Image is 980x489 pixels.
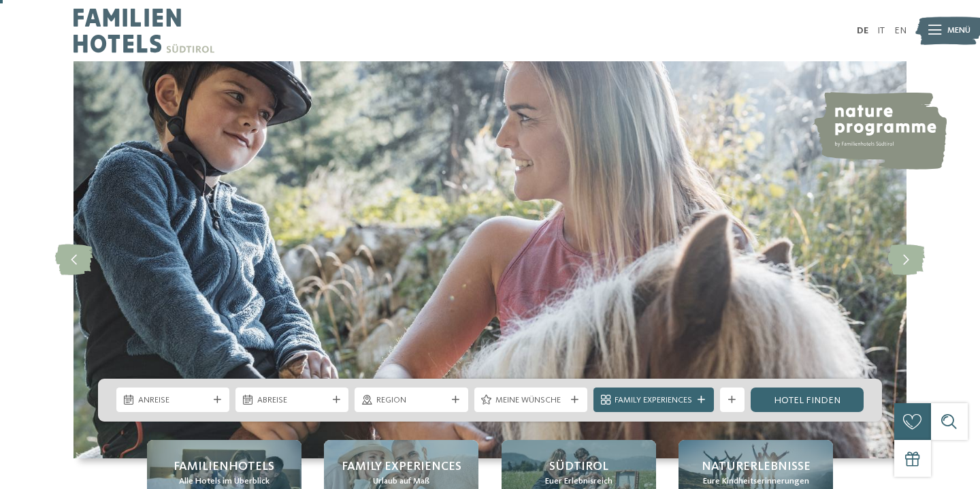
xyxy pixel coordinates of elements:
[549,458,608,475] span: Südtirol
[615,394,692,407] span: Family Experiences
[751,388,864,412] a: Hotel finden
[179,475,269,488] span: Alle Hotels im Überblick
[495,394,566,407] span: Meine Wünsche
[894,26,906,35] a: EN
[703,475,809,488] span: Eure Kindheitserinnerungen
[174,458,274,475] span: Familienhotels
[857,26,868,35] a: DE
[877,26,885,35] a: IT
[545,475,612,488] span: Euer Erlebnisreich
[702,458,811,475] span: Naturerlebnisse
[376,394,446,407] span: Region
[73,61,906,458] img: Familienhotels Südtirol: The happy family places
[257,394,327,407] span: Abreise
[138,394,208,407] span: Anreise
[373,475,429,488] span: Urlaub auf Maß
[947,25,970,37] span: Menü
[812,92,947,170] img: nature programme by Familienhotels Südtirol
[342,458,461,475] span: Family Experiences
